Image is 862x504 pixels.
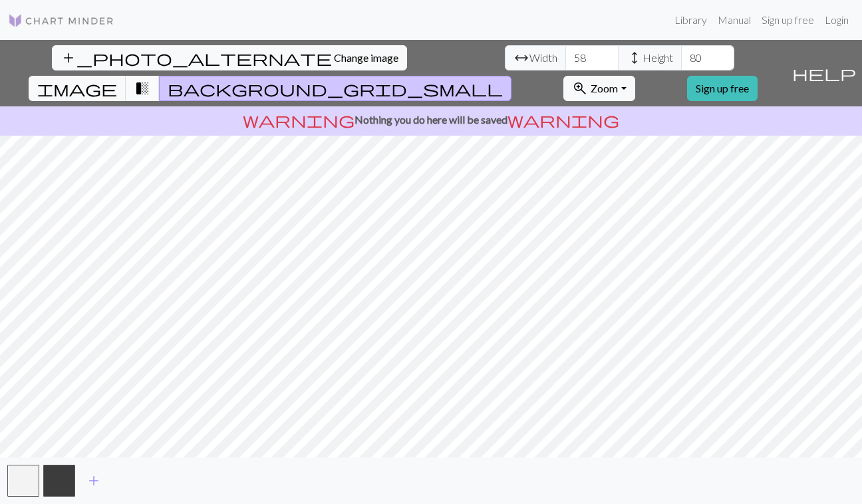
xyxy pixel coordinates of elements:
span: Height [643,50,673,66]
span: transition_fade [134,79,150,98]
span: Zoom [591,82,618,94]
span: add_photo_alternate [61,49,332,67]
span: height [627,49,643,67]
span: Width [529,50,557,66]
button: Zoom [563,76,635,101]
p: Nothing you do here will be saved [5,112,857,128]
a: Login [819,7,854,33]
span: background_grid_small [168,79,503,98]
a: Sign up free [687,76,758,101]
span: add [86,471,102,490]
span: arrow_range [513,49,529,67]
span: zoom_in [572,79,588,98]
a: Sign up free [756,7,819,33]
span: warning [243,110,355,129]
span: Change image [334,51,398,64]
span: warning [507,110,619,129]
a: Manual [712,7,756,33]
button: Add color [77,468,110,493]
a: Library [669,7,712,33]
img: Logo [8,13,114,29]
span: image [37,79,117,98]
span: help [792,64,856,82]
button: Change image [52,45,407,70]
button: Help [786,40,862,106]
